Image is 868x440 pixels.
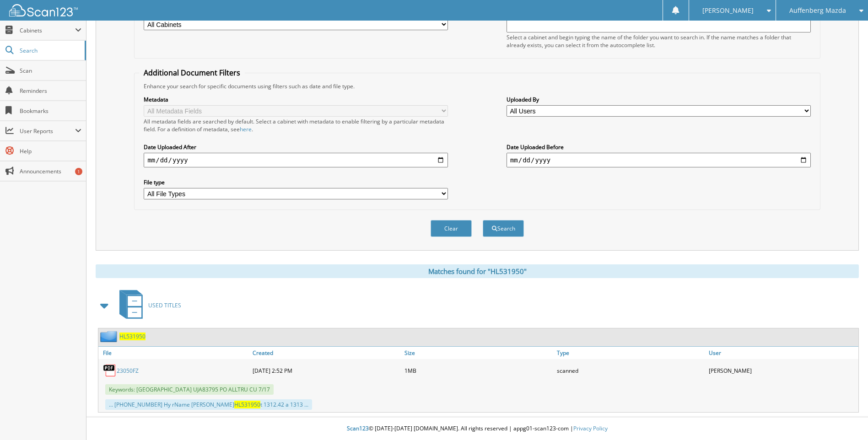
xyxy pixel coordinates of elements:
[347,424,369,432] span: Scan123
[119,333,146,340] a: HL531950
[20,107,81,115] span: Bookmarks
[103,364,117,377] img: PDF.png
[250,347,402,359] a: Created
[105,384,274,395] span: Keywords: [GEOGRAPHIC_DATA] UJA83795 PO ALLTRU CU 7/17
[86,418,868,440] div: © [DATE]-[DATE] [DOMAIN_NAME]. All rights reserved | appg01-scan123-com |
[20,67,81,75] span: Scan
[507,143,811,151] label: Date Uploaded Before
[706,347,858,359] a: User
[144,143,448,151] label: Date Uploaded After
[20,47,80,54] span: Search
[148,301,181,309] span: USED TITLES
[483,220,524,237] button: Search
[507,33,811,49] div: Select a cabinet and begin typing the name of the folder you want to search in. If the name match...
[139,82,815,90] div: Enhance your search for specific documents using filters such as date and file type.
[105,399,312,410] div: ... [PHONE_NUMBER] Hy rName [PERSON_NAME] t 1312.42 a 1313 ...
[75,168,82,175] div: 1
[507,96,811,103] label: Uploaded By
[20,87,81,95] span: Reminders
[507,153,811,167] input: end
[117,367,139,375] a: 23050FZ
[706,361,858,380] div: [PERSON_NAME]
[250,361,402,380] div: [DATE] 2:52 PM
[114,287,181,323] a: USED TITLES
[234,401,260,408] span: HL531950
[555,347,706,359] a: Type
[789,8,846,13] span: Auffenberg Mazda
[144,96,448,103] label: Metadata
[9,4,78,16] img: scan123-logo-white.svg
[144,153,448,167] input: start
[144,178,448,186] label: File type
[96,264,859,278] div: Matches found for "HL531950"
[702,8,754,13] span: [PERSON_NAME]
[20,27,75,34] span: Cabinets
[98,347,250,359] a: File
[555,361,706,380] div: scanned
[402,361,554,380] div: 1MB
[100,331,119,342] img: folder2.png
[20,167,81,175] span: Announcements
[139,68,245,78] legend: Additional Document Filters
[20,127,75,135] span: User Reports
[20,147,81,155] span: Help
[240,125,252,133] a: here
[402,347,554,359] a: Size
[431,220,472,237] button: Clear
[573,424,608,432] a: Privacy Policy
[144,118,448,133] div: All metadata fields are searched by default. Select a cabinet with metadata to enable filtering b...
